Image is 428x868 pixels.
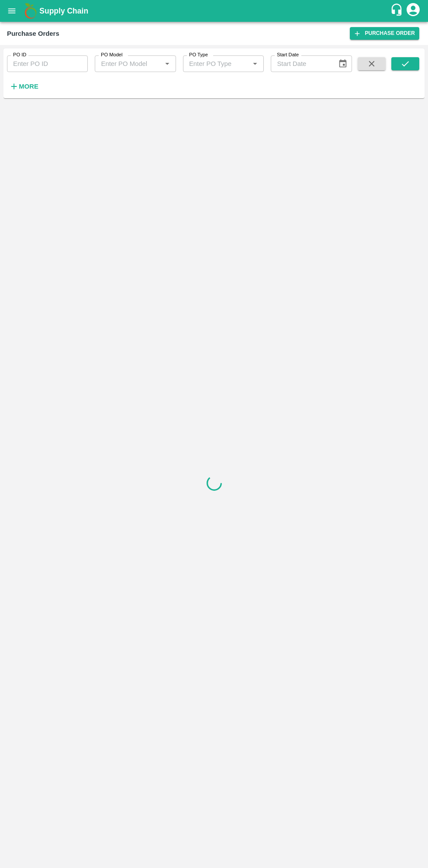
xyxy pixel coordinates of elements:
img: logo [22,2,39,20]
a: Supply Chain [39,5,390,17]
label: PO ID [13,52,26,59]
input: Enter PO Type [186,58,247,69]
label: PO Type [189,52,208,59]
input: Enter PO Model [97,58,159,69]
div: account of current user [405,2,421,20]
input: Enter PO ID [7,55,88,72]
input: Start Date [271,55,331,72]
button: open drawer [2,1,22,21]
label: Start Date [277,52,299,59]
button: More [7,79,41,94]
b: Supply Chain [39,7,88,15]
strong: More [19,83,38,90]
div: Purchase Orders [7,28,59,39]
button: Open [162,58,173,69]
div: customer-support [390,3,405,19]
button: Choose date [335,55,351,72]
label: PO Model [101,52,123,59]
a: Purchase Order [350,27,419,40]
button: Open [249,58,261,69]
